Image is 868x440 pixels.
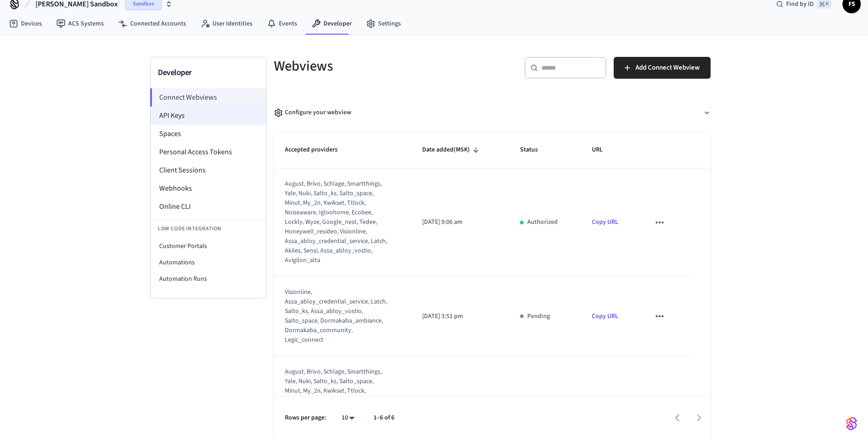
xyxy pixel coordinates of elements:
li: Webhooks [151,179,266,197]
a: Copy URL [592,312,618,321]
span: Date added(MSK) [422,143,482,157]
p: [DATE] 3:51 pm [422,312,499,321]
a: ACS Systems [49,15,111,32]
a: Settings [359,15,408,32]
h5: Webviews [274,57,487,76]
div: Configure your webview [274,108,351,117]
li: Spaces [151,125,266,143]
li: Automations [151,254,266,271]
li: Online CLI [151,197,266,216]
a: Events [260,15,304,32]
li: Connect Webviews [150,88,266,106]
div: august, brivo, schlage, smartthings, yale, nuki, salto_ks, salto_space, minut, my_2n, kwikset, tt... [285,179,389,265]
span: Add Connect Webview [636,62,700,74]
li: Low Code Integration [151,219,266,238]
div: visionline, assa_abloy_credential_service, latch, salto_ks, assa_abloy_vostio, salto_space, dorma... [285,288,389,345]
a: Devices [2,15,49,32]
span: Accepted providers [285,143,349,157]
a: User Identities [193,15,260,32]
span: URL [592,143,615,157]
button: Add Connect Webview [614,57,711,79]
li: Personal Access Tokens [151,143,266,161]
li: Automation Runs [151,271,266,287]
li: Client Sessions [151,161,266,179]
a: Developer [304,15,359,32]
p: 1–6 of 6 [373,413,394,423]
p: Authorized [527,217,558,227]
span: Status [520,143,550,157]
p: [DATE] 9:06 am [422,217,499,227]
button: Configure your webview [274,101,711,125]
p: Pending [527,312,550,321]
img: SeamLogoGradient.69752ec5.svg [846,416,857,431]
p: Rows per page: [285,413,326,423]
div: 10 [337,411,359,425]
li: Customer Portals [151,238,266,254]
a: Copy URL [592,217,618,227]
li: API Keys [151,106,266,125]
h3: Developer [158,66,259,79]
a: Connected Accounts [111,15,193,32]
